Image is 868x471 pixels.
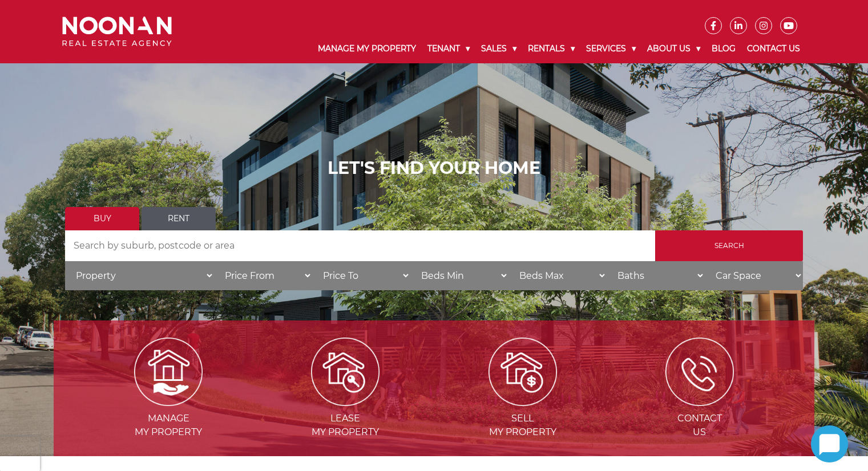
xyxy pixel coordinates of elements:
input: Search [655,230,803,261]
span: Contact Us [612,412,787,439]
img: Lease my property [311,338,380,406]
input: Search by suburb, postcode or area [65,230,655,261]
a: Sellmy Property [435,366,610,437]
a: Tenant [422,34,475,63]
a: About Us [641,34,706,63]
a: Leasemy Property [258,366,433,437]
a: Managemy Property [81,366,256,437]
span: Lease my Property [258,412,433,439]
a: Contact Us [741,34,806,63]
a: ContactUs [612,366,787,437]
img: Manage my Property [134,338,203,406]
img: ICONS [665,338,734,406]
a: Blog [706,34,741,63]
a: Buy [65,207,139,230]
h1: LET'S FIND YOUR HOME [65,158,803,178]
a: Rentals [522,34,580,63]
img: Noonan Real Estate Agency [62,17,172,47]
span: Manage my Property [81,412,256,439]
img: Sell my property [488,338,557,406]
a: Rent [142,207,216,230]
span: Sell my Property [435,412,610,439]
a: Sales [475,34,522,63]
a: Manage My Property [312,34,422,63]
a: Services [580,34,641,63]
